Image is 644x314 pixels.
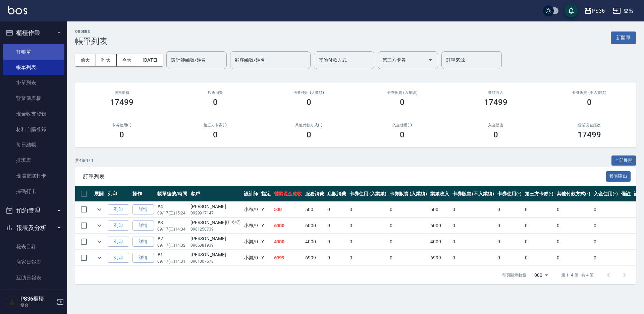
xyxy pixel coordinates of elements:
[3,270,64,286] a: 互助日報表
[451,202,496,217] td: 0
[242,218,260,234] td: 小布 /9
[272,218,304,234] td: 6000
[611,34,636,41] a: 新開單
[457,90,535,95] h2: 業績收入
[132,253,154,263] a: 詳情
[429,218,451,234] td: 6000
[592,7,605,15] div: PS36
[157,258,187,264] p: 09/17 (三) 14:31
[561,272,594,278] p: 第 1–4 筆 共 4 筆
[156,186,189,202] th: 帳單編號/時間
[242,202,260,217] td: 小布 /9
[3,152,64,168] a: 排班表
[3,286,64,301] a: 互助排行榜
[108,237,129,247] button: 列印
[75,158,94,164] p: 共 4 筆, 1 / 1
[3,90,64,106] a: 營業儀表板
[364,123,441,127] h2: 入金使用(-)
[191,242,240,248] p: 0966881939
[496,234,523,250] td: 0
[191,258,240,264] p: 0901007678
[457,123,535,127] h2: 入金儲值
[191,235,240,242] div: [PERSON_NAME]
[400,98,405,107] h3: 0
[307,130,311,139] h3: 0
[611,155,636,166] button: 全部展開
[108,253,129,263] button: 列印
[348,250,388,266] td: 0
[156,202,189,217] td: #4
[555,202,592,217] td: 0
[348,218,388,234] td: 0
[213,98,218,107] h3: 0
[3,137,64,152] a: 每日結帳
[496,218,523,234] td: 0
[3,239,64,254] a: 報表目錄
[523,234,555,250] td: 0
[177,90,254,95] h2: 店販消費
[388,202,429,217] td: 0
[326,234,348,250] td: 0
[429,186,451,202] th: 業績收入
[304,218,326,234] td: 6000
[592,250,620,266] td: 0
[75,37,107,46] h3: 帳單列表
[117,54,138,66] button: 今天
[108,204,129,215] button: 列印
[83,173,606,180] span: 訂單列表
[587,98,592,107] h3: 0
[400,130,405,139] h3: 0
[272,202,304,217] td: 500
[592,218,620,234] td: 0
[610,5,636,17] button: 登出
[3,184,64,199] a: 掃碼打卡
[242,234,260,250] td: 小樂 /0
[484,98,507,107] h3: 17499
[272,250,304,266] td: 6999
[496,202,523,217] td: 0
[132,204,154,215] a: 詳情
[20,296,55,302] h5: PS36櫃檯
[94,237,104,247] button: expand row
[177,123,254,127] h2: 第三方卡券(-)
[75,54,96,66] button: 前天
[581,4,607,18] button: PS36
[592,202,620,217] td: 0
[3,24,64,42] button: 櫃檯作業
[96,54,117,66] button: 昨天
[3,60,64,75] a: 帳單列表
[270,123,347,127] h2: 其他付款方式(-)
[550,123,628,127] h2: 營業現金應收
[451,218,496,234] td: 0
[132,237,154,247] a: 詳情
[157,226,187,232] p: 09/17 (三) 14:34
[156,234,189,250] td: #2
[550,90,628,95] h2: 卡券販賣 (不入業績)
[8,6,27,14] img: Logo
[429,202,451,217] td: 500
[189,186,242,202] th: 客戶
[307,98,311,107] h3: 0
[119,130,124,139] h3: 0
[191,203,240,210] div: [PERSON_NAME]
[83,90,161,95] h3: 服務消費
[326,186,348,202] th: 店販消費
[326,250,348,266] td: 0
[110,98,133,107] h3: 17499
[555,218,592,234] td: 0
[3,122,64,137] a: 材料自購登錄
[493,130,498,139] h3: 0
[388,234,429,250] td: 0
[620,186,632,202] th: 備註
[5,295,19,309] img: Person
[242,186,260,202] th: 設計師
[611,32,636,44] button: 新開單
[226,219,240,226] p: (11647)
[606,173,631,179] a: 報表匯出
[592,234,620,250] td: 0
[348,202,388,217] td: 0
[388,218,429,234] td: 0
[348,186,388,202] th: 卡券使用 (入業績)
[606,171,631,182] button: 報表匯出
[451,234,496,250] td: 0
